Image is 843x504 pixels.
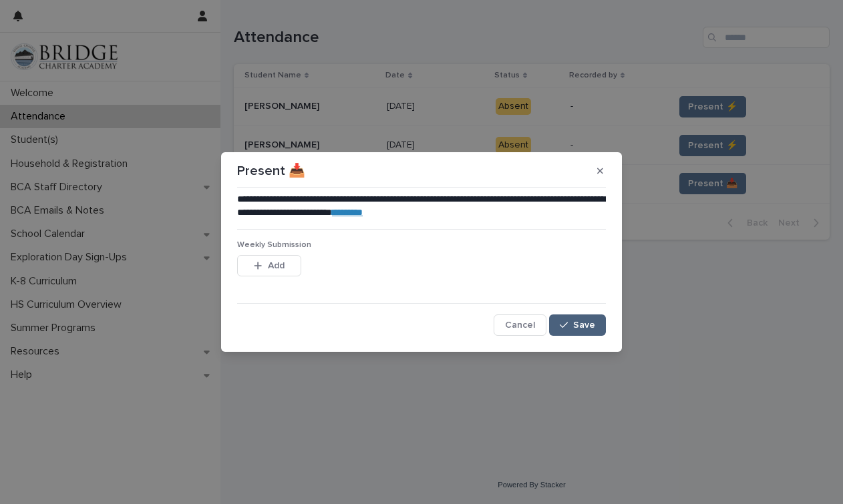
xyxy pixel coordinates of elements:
[494,314,546,336] button: Cancel
[237,163,305,179] p: Present 📥
[505,320,535,330] span: Cancel
[237,241,311,249] span: Weekly Submission
[268,261,285,270] span: Add
[237,255,301,276] button: Add
[573,320,595,330] span: Save
[549,314,606,336] button: Save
